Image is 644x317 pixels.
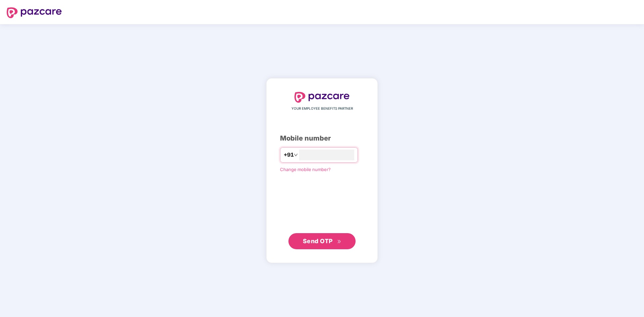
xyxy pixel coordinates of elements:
[303,237,333,245] span: Send OTP
[7,7,62,18] img: logo
[280,133,364,144] div: Mobile number
[291,106,353,111] span: YOUR EMPLOYEE BENEFITS PARTNER
[284,151,294,159] span: +91
[288,233,356,249] button: Send OTPdouble-right
[294,92,350,103] img: logo
[337,240,341,244] span: double-right
[280,167,331,172] a: Change mobile number?
[294,153,298,157] span: down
